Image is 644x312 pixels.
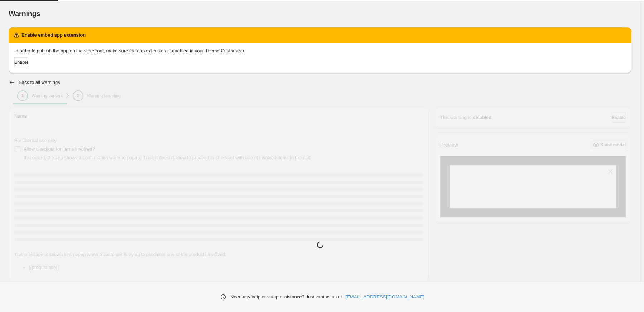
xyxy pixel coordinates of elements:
h2: Back to all warnings [19,80,60,85]
button: Enable [14,57,28,67]
p: In order to publish the app on the storefront, make sure the app extension is enabled in your The... [14,47,626,55]
h2: Enable embed app extension [21,32,86,39]
span: Warnings [9,10,40,18]
span: Enable [14,60,28,65]
a: [EMAIL_ADDRESS][DOMAIN_NAME] [346,293,424,301]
